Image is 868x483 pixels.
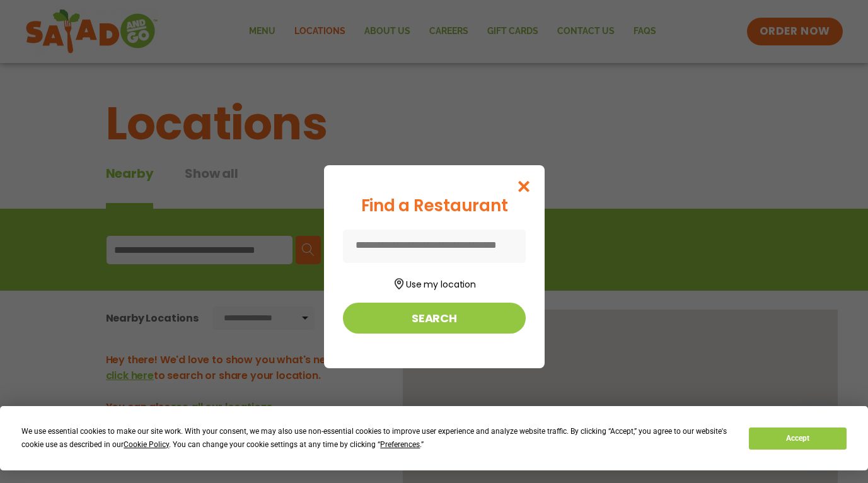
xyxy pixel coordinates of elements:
span: Cookie Policy [124,440,169,449]
button: Close modal [503,165,544,207]
div: We use essential cookies to make our site work. With your consent, we may also use non-essential ... [21,425,734,451]
button: Use my location [343,274,526,291]
div: Find a Restaurant [343,194,526,218]
button: Accept [749,428,846,450]
span: Preferences [380,440,420,449]
button: Search [343,303,526,334]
